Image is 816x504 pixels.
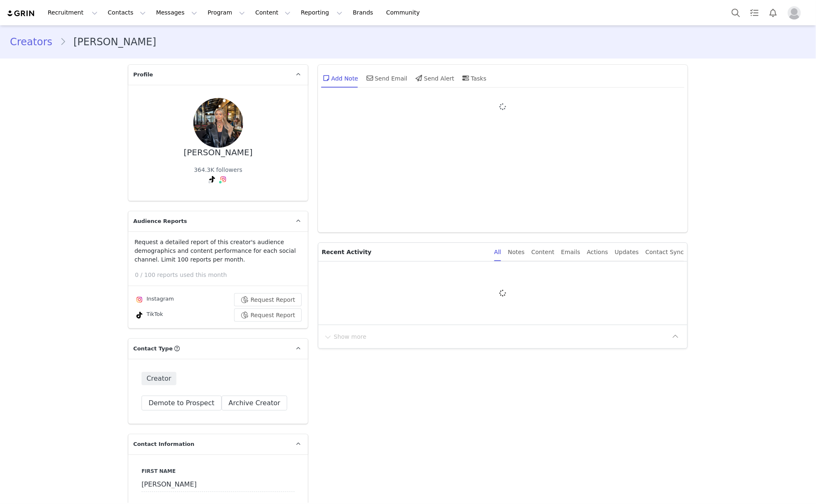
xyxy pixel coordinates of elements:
[142,467,295,475] label: First Name
[348,3,381,22] a: Brands
[783,6,809,20] button: Profile
[745,3,764,22] a: Tasks
[203,3,250,22] button: Program
[135,271,308,279] p: 0 / 100 reports used this month
[142,396,222,411] button: Demote to Prospect
[194,166,242,174] div: 364.3K followers
[193,98,243,148] img: 8ba1f595-1e60-4300-aca7-97b0e556fc09.jpg
[615,243,639,262] div: Updates
[727,3,745,22] button: Search
[323,330,367,343] button: Show more
[764,3,782,22] button: Notifications
[134,238,302,264] p: Request a detailed report of this creator's audience demographics and content performance for eac...
[10,34,60,49] a: Creators
[788,6,801,20] img: placeholder-profile.jpg
[151,3,202,22] button: Messages
[321,68,358,88] div: Add Note
[222,396,288,411] button: Archive Creator
[133,440,194,448] span: Contact Information
[322,243,487,261] p: Recent Activity
[184,148,253,157] div: [PERSON_NAME]
[250,3,296,22] button: Content
[365,68,408,88] div: Send Email
[103,3,151,22] button: Contacts
[296,3,347,22] button: Reporting
[133,345,173,353] span: Contact Type
[508,243,525,262] div: Notes
[133,71,153,79] span: Profile
[142,372,176,385] span: Creator
[134,310,163,320] div: TikTok
[43,3,103,22] button: Recruitment
[220,176,227,183] img: instagram.svg
[134,295,174,305] div: Instagram
[561,243,580,262] div: Emails
[7,10,36,17] img: grin logo
[461,68,487,88] div: Tasks
[234,293,302,306] button: Request Report
[234,308,302,322] button: Request Report
[414,68,454,88] div: Send Alert
[587,243,608,262] div: Actions
[381,3,429,22] a: Community
[494,243,501,262] div: All
[136,296,143,303] img: instagram.svg
[645,243,684,262] div: Contact Sync
[133,217,187,225] span: Audience Reports
[531,243,555,262] div: Content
